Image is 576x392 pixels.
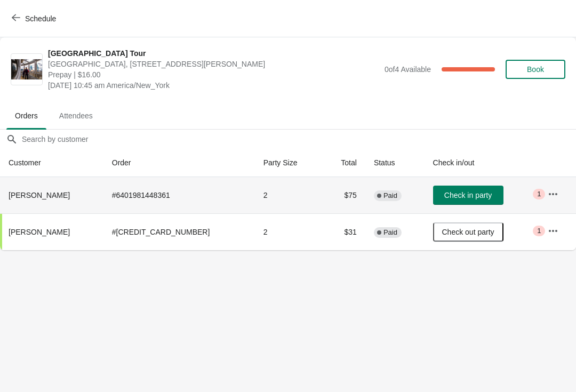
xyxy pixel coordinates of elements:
td: $75 [322,177,365,213]
span: Attendees [51,106,101,125]
td: # 6401981448361 [103,177,255,213]
span: Paid [383,191,397,200]
span: Paid [383,228,397,237]
span: Schedule [25,14,56,23]
th: Status [365,149,425,177]
th: Party Size [255,149,322,177]
td: 2 [255,213,322,250]
th: Check in/out [425,149,540,177]
td: 2 [255,177,322,213]
span: [GEOGRAPHIC_DATA] Tour [48,48,379,59]
td: # [CREDIT_CARD_NUMBER] [103,213,255,250]
button: Check out party [433,222,503,242]
span: 0 of 4 Available [385,65,431,74]
th: Order [103,149,255,177]
input: Search by customer [21,130,576,149]
span: [DATE] 10:45 am America/New_York [48,80,379,91]
span: Check out party [442,228,494,236]
span: [GEOGRAPHIC_DATA], [STREET_ADDRESS][PERSON_NAME] [48,59,379,69]
span: Book [527,65,544,74]
img: City Hall Tower Tour [11,59,42,80]
button: Schedule [5,9,65,28]
td: $31 [322,213,365,250]
button: Check in party [433,186,503,205]
span: [PERSON_NAME] [9,228,70,236]
span: [PERSON_NAME] [9,191,70,199]
button: Book [506,60,565,79]
span: Check in party [444,191,492,199]
span: 1 [537,190,541,198]
th: Total [322,149,365,177]
span: Orders [6,106,46,125]
span: 1 [537,227,541,235]
span: Prepay | $16.00 [48,69,379,80]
